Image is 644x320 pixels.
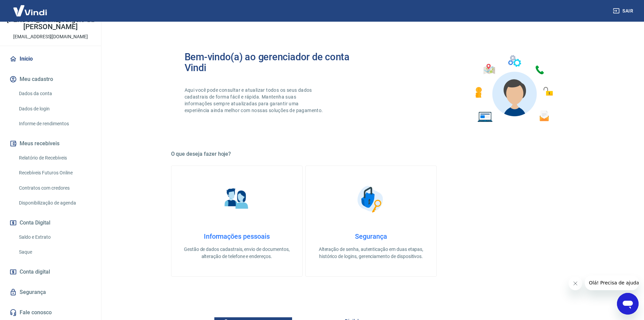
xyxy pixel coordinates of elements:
h4: Segurança [316,232,426,240]
a: Disponibilização de agenda [16,196,93,210]
h2: Bem-vindo(a) ao gerenciador de conta Vindi [185,51,371,73]
h4: Informações pessoais [182,232,291,240]
a: SegurançaSegurançaAlteração de senha, autenticação em duas etapas, histórico de logins, gerenciam... [305,166,437,277]
iframe: Mensagem da empresa [585,275,639,290]
iframe: Fechar mensagem [569,277,582,290]
a: Contratos com credores [16,181,93,195]
a: Informações pessoaisInformações pessoaisGestão de dados cadastrais, envio de documentos, alteraçã... [171,166,303,277]
a: Saque [16,245,93,259]
img: Segurança [354,182,388,216]
button: Meus recebíveis [8,136,93,151]
h5: O que deseja fazer hoje? [171,151,571,157]
img: Imagem de um avatar masculino com diversos icones exemplificando as funcionalidades do gerenciado... [469,51,558,126]
img: Informações pessoais [220,182,254,216]
a: Recebíveis Futuros Online [16,166,93,180]
a: Segurança [8,285,93,300]
p: Gestão de dados cadastrais, envio de documentos, alteração de telefone e endereços. [182,246,291,260]
p: Aqui você pode consultar e atualizar todos os seus dados cadastrais de forma fácil e rápida. Mant... [185,87,325,114]
a: Fale conosco [8,305,93,320]
p: Alteração de senha, autenticação em duas etapas, histórico de logins, gerenciamento de dispositivos. [316,246,426,260]
a: Relatório de Recebíveis [16,151,93,165]
a: Dados da conta [16,87,93,101]
a: Dados de login [16,102,93,116]
button: Sair [612,5,636,17]
a: Informe de rendimentos [16,117,93,131]
a: Conta digital [8,264,93,279]
p: [EMAIL_ADDRESS][DOMAIN_NAME] [13,33,88,40]
button: Conta Digital [8,215,93,230]
button: Meu cadastro [8,72,93,87]
img: Vindi [8,0,52,21]
span: Conta digital [20,267,50,277]
a: Saldo e Extrato [16,230,93,244]
span: Olá! Precisa de ajuda? [4,5,57,10]
a: Início [8,51,93,66]
p: [PERSON_NAME] Ângelo da [PERSON_NAME] [5,16,96,30]
iframe: Botão para abrir a janela de mensagens [617,293,639,315]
